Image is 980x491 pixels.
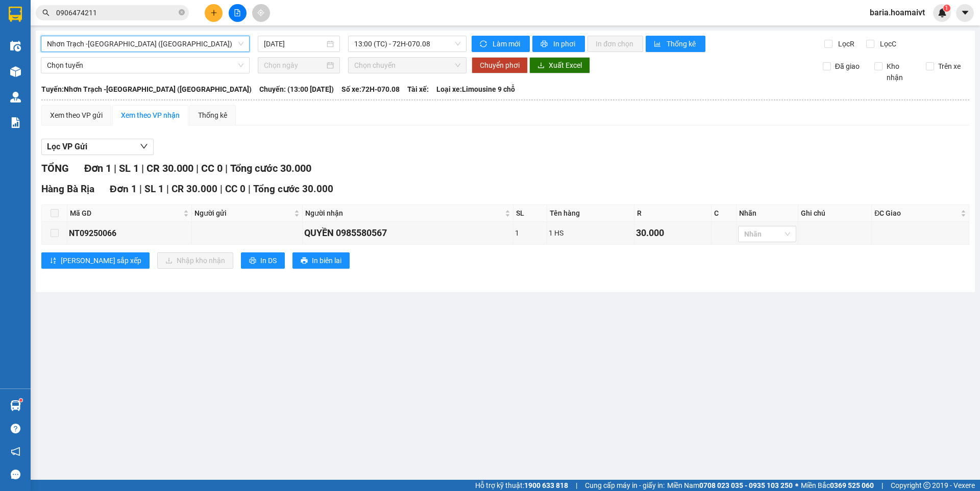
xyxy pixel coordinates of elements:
span: close-circle [179,8,185,18]
span: Hỗ trợ kỹ thuật: [475,480,568,491]
div: Xem theo VP nhận [121,110,180,121]
span: Cung cấp máy in - giấy in: [585,480,665,491]
img: icon-new-feature [938,8,947,17]
span: Lọc VP Gửi [47,140,87,153]
span: CC 0 [201,162,223,174]
span: | [166,183,169,195]
span: plus [210,9,217,16]
span: printer [541,40,549,48]
div: Xem theo VP gửi [50,110,103,121]
span: | [196,162,199,174]
span: Số xe: 72H-070.08 [341,84,400,95]
span: question-circle [11,424,20,433]
span: | [139,183,142,195]
strong: 0708 023 035 - 0935 103 250 [699,481,793,489]
span: In biên lai [312,255,341,266]
img: warehouse-icon [10,66,21,77]
input: Tìm tên, số ĐT hoặc mã đơn [56,7,177,18]
span: sort-ascending [50,257,57,265]
span: file-add [234,9,241,16]
img: warehouse-icon [10,92,21,102]
span: Miền Nam [667,480,793,491]
button: printerIn biên lai [292,252,350,269]
span: [PERSON_NAME] sắp xếp [61,255,141,266]
span: Nhơn Trạch -Bà Rịa (Hàng hóa) [47,36,243,51]
td: NT09250066 [67,222,192,245]
span: message [11,470,20,479]
th: R [634,205,712,222]
button: Lọc VP Gửi [41,139,154,155]
sup: 1 [943,5,950,12]
sup: 1 [19,399,22,402]
input: Chọn ngày [264,60,325,71]
span: 1 [945,5,948,12]
button: sort-ascending[PERSON_NAME] sắp xếp [41,252,150,269]
span: close-circle [179,9,185,15]
span: Đã giao [831,61,864,72]
th: C [712,205,737,222]
strong: 1900 633 818 [524,481,568,489]
span: Kho nhận [883,61,918,83]
span: Xuất Excel [549,60,582,71]
span: | [141,162,144,174]
span: ⚪️ [795,483,798,487]
span: printer [249,257,256,265]
span: | [114,162,116,174]
div: Nhãn [739,208,795,219]
span: Thống kê [667,38,697,49]
div: NT09250066 [69,227,190,240]
span: Tài xế: [407,84,429,95]
button: file-add [229,4,247,22]
div: Thống kê [198,110,227,121]
span: sync [480,40,488,48]
div: 30.000 [636,226,709,240]
button: aim [252,4,270,22]
div: QUYỀN 0985580567 [304,226,511,240]
span: Đơn 1 [84,162,111,174]
span: Hàng Bà Rịa [41,183,94,195]
span: search [42,9,50,16]
img: logo-vxr [9,7,22,22]
img: warehouse-icon [10,400,21,411]
span: printer [301,257,308,265]
span: Trên xe [934,61,965,72]
div: 1 [515,227,545,239]
button: plus [205,4,223,22]
span: Miền Bắc [801,480,874,491]
span: Chọn chuyến [354,58,460,73]
button: printerIn DS [241,252,285,269]
span: | [220,183,223,195]
span: baria.hoamaivt [862,6,933,19]
span: Chuyến: (13:00 [DATE]) [259,84,334,95]
span: Tổng cước 30.000 [253,183,333,195]
button: downloadXuất Excel [529,57,590,73]
span: download [537,62,545,70]
span: TỔNG [41,162,69,174]
span: Mã GD [70,208,181,219]
span: caret-down [961,8,970,17]
span: Người gửi [194,208,292,219]
span: | [225,162,228,174]
span: Lọc R [834,38,856,49]
span: Tổng cước 30.000 [230,162,311,174]
button: bar-chartThống kê [646,36,705,52]
span: bar-chart [654,40,663,48]
th: Tên hàng [547,205,634,222]
span: In DS [260,255,277,266]
span: copyright [923,482,930,489]
img: warehouse-icon [10,41,21,51]
input: 11/09/2025 [264,38,325,49]
img: solution-icon [10,117,21,128]
span: In phơi [553,38,577,49]
span: Làm mới [493,38,522,49]
span: Lọc C [876,38,898,49]
button: syncLàm mới [472,36,530,52]
span: | [248,183,251,195]
strong: 0369 525 060 [830,481,874,489]
b: Tuyến: Nhơn Trạch -[GEOGRAPHIC_DATA] ([GEOGRAPHIC_DATA]) [41,85,252,93]
span: CR 30.000 [146,162,193,174]
span: notification [11,447,20,456]
button: printerIn phơi [532,36,585,52]
th: SL [513,205,547,222]
span: Chọn tuyến [47,58,243,73]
